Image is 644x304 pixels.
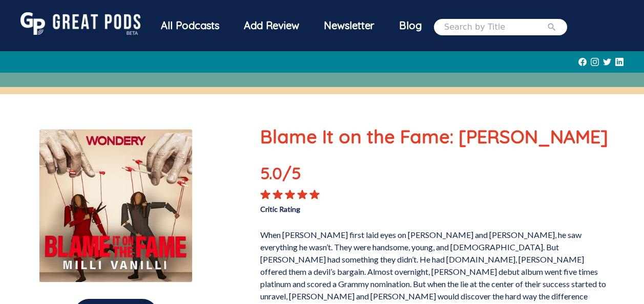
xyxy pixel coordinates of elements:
[20,12,140,35] img: GreatPods
[311,12,387,41] a: Newsletter
[260,200,436,214] p: Critic Rating
[311,12,387,39] div: Newsletter
[149,12,232,39] div: All Podcasts
[39,129,193,283] img: Blame It on the Fame: Milli Vanilli
[444,21,547,33] input: Search by Title
[260,123,611,150] p: Blame It on the Fame: [PERSON_NAME]
[260,161,330,189] p: 5.0 /5
[387,12,434,39] a: Blog
[149,12,232,41] a: All Podcasts
[232,12,311,39] a: Add Review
